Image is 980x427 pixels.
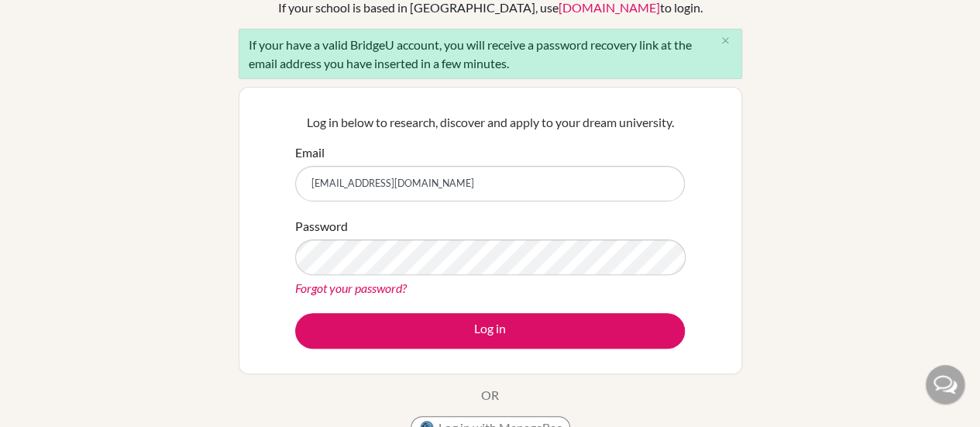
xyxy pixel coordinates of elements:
i: close [720,35,731,46]
a: Forgot your password? [295,281,407,295]
label: Email [295,143,325,162]
button: Close [710,29,741,53]
div: If your have a valid BridgeU account, you will receive a password recovery link at the email addr... [239,29,742,79]
span: Help [35,11,67,25]
label: Password [295,217,348,236]
p: OR [481,386,499,405]
p: Log in below to research, discover and apply to your dream university. [295,113,685,132]
button: Log in [295,313,685,349]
